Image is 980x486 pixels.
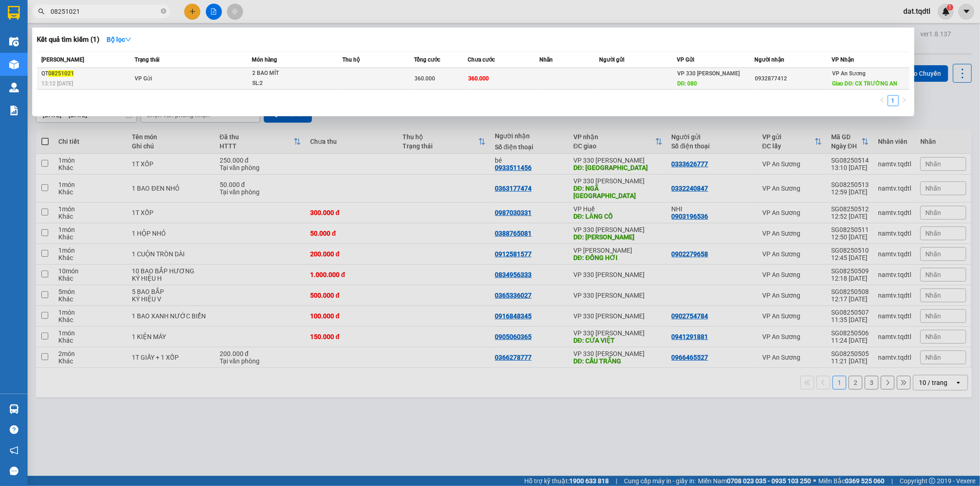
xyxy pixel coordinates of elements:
[899,95,910,106] li: Next Page
[125,36,131,43] span: down
[599,57,624,63] span: Người gửi
[677,57,694,63] span: VP Gửi
[135,57,159,63] span: Trạng thái
[9,106,19,115] img: solution-icon
[48,70,74,77] span: 08251021
[677,70,740,77] span: VP 330 [PERSON_NAME]
[252,68,321,79] div: 2 BAO MÍT
[414,57,440,63] span: Tổng cước
[677,80,697,87] span: DĐ: 080
[832,57,855,63] span: VP Nhận
[888,95,899,106] li: 1
[252,79,321,89] div: SL: 2
[10,425,18,434] span: question-circle
[99,32,139,47] button: Bộ lọcdown
[414,75,435,82] span: 360.000
[901,97,907,103] span: right
[899,95,910,106] button: right
[135,75,152,82] span: VP Gửi
[10,467,18,475] span: message
[51,6,159,17] input: Tìm tên, số ĐT hoặc mã đơn
[877,95,888,106] button: left
[877,95,888,106] li: Previous Page
[161,8,166,14] span: close-circle
[41,57,84,63] span: [PERSON_NAME]
[9,83,19,92] img: warehouse-icon
[539,57,553,63] span: Nhãn
[9,37,19,46] img: warehouse-icon
[342,57,360,63] span: Thu hộ
[107,36,131,43] strong: Bộ lọc
[161,7,166,16] span: close-circle
[38,8,45,15] span: search
[833,70,866,77] span: VP An Sương
[8,6,20,20] img: logo-vxr
[37,35,99,45] h3: Kết quả tìm kiếm ( 1 )
[755,74,832,84] div: 0932877412
[888,96,898,106] a: 1
[754,57,784,63] span: Người nhận
[468,75,489,82] span: 360.000
[10,446,18,455] span: notification
[879,97,885,103] span: left
[9,404,19,414] img: warehouse-icon
[41,80,73,87] span: 13:12 [DATE]
[468,57,495,63] span: Chưa cước
[9,60,19,69] img: warehouse-icon
[833,80,898,87] span: Giao DĐ: CX TRƯỜNG AN
[41,69,132,79] div: QT
[252,57,277,63] span: Món hàng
